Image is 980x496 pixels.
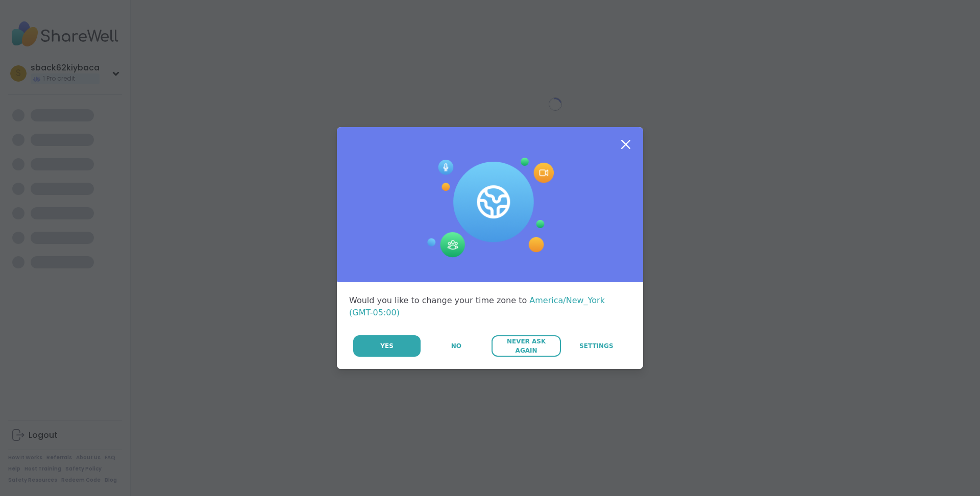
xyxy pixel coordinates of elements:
[451,341,461,351] span: No
[353,335,421,357] button: Yes
[380,341,394,351] span: Yes
[562,335,631,357] a: Settings
[497,337,555,355] span: Never Ask Again
[349,294,631,319] div: Would you like to change your time zone to
[492,335,560,357] button: Never Ask Again
[579,341,614,351] span: Settings
[349,295,605,317] span: America/New_York (GMT-05:00)
[426,158,554,258] img: Session Experience
[422,335,491,357] button: No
